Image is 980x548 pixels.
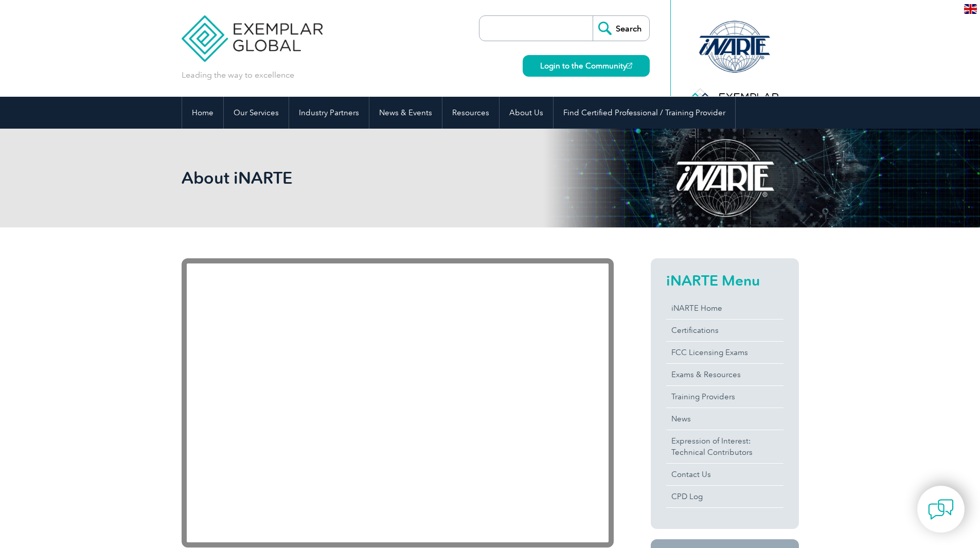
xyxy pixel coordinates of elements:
a: Find Certified Professional / Training Provider [554,97,735,129]
a: Exams & Resources [666,364,783,385]
img: open_square.png [627,63,632,68]
img: contact-chat.png [928,497,954,522]
a: Home [182,97,223,129]
a: Industry Partners [289,97,369,129]
a: Login to the Community [523,55,650,77]
a: iNARTE Home [666,297,783,319]
a: Contact Us [666,464,783,485]
h2: About iNARTE [182,170,614,186]
h2: iNARTE Menu [666,272,783,289]
a: Resources [442,97,499,129]
a: CPD Log [666,486,783,507]
input: Search [593,16,649,41]
a: News & Events [369,97,442,129]
a: Expression of Interest:Technical Contributors [666,430,783,463]
a: Training Providers [666,386,783,408]
iframe: YouTube video player [182,258,614,547]
img: en [964,4,977,14]
p: Leading the way to excellence [182,69,294,81]
a: News [666,408,783,430]
a: Certifications [666,320,783,341]
a: Our Services [224,97,289,129]
a: FCC Licensing Exams [666,342,783,363]
a: About Us [500,97,553,129]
